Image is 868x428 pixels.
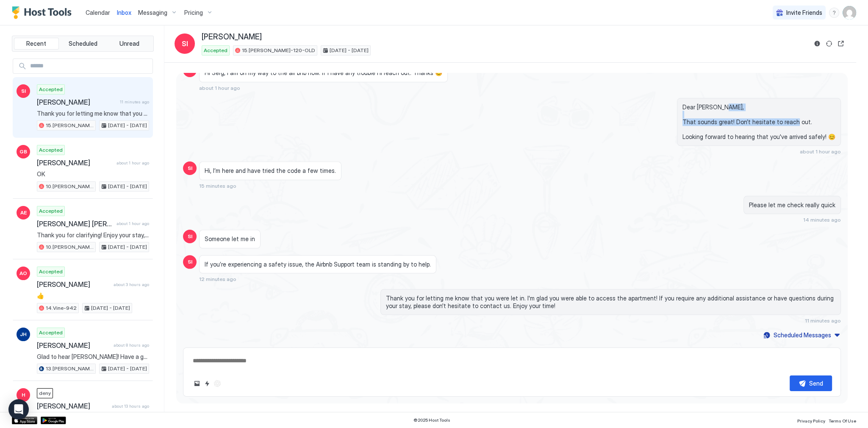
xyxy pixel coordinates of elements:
span: SI [188,258,192,266]
span: 11 minutes ago [120,99,149,105]
span: Accepted [39,329,63,336]
span: [PERSON_NAME] [37,341,110,350]
span: Recent [26,40,46,47]
input: Input Field [27,59,153,73]
span: 15 minutes ago [199,183,236,189]
span: about 3 hours ago [114,282,149,287]
div: Open Intercom Messenger [8,399,29,420]
span: [PERSON_NAME] [37,280,110,289]
span: H [22,391,25,399]
span: [DATE] - [DATE] [108,183,147,190]
span: Accepted [39,146,63,154]
span: [DATE] - [DATE] [91,304,130,312]
span: GB [19,148,27,156]
span: deny [39,389,51,397]
span: 15.[PERSON_NAME]-120-OLD [46,122,94,129]
span: Inbox [117,9,131,16]
button: Open reservation [836,39,846,49]
span: 12 minutes ago [199,276,236,282]
span: 👍 [37,292,149,300]
span: [PERSON_NAME] [37,158,113,167]
span: about 8 hours ago [114,342,149,348]
button: Unread [107,38,152,50]
button: Scheduled Messages [762,329,841,341]
span: Invite Friends [786,9,822,17]
button: Upload image [192,378,202,389]
span: [PERSON_NAME] [PERSON_NAME] [37,220,113,228]
span: 10.[PERSON_NAME]-203 [46,183,94,190]
span: about 13 hours ago [112,403,149,409]
a: App Store [12,417,37,424]
span: [DATE] - [DATE] [108,365,147,372]
span: [DATE] - [DATE] [330,47,369,54]
span: [DATE] - [DATE] [108,122,147,129]
span: OK [37,170,149,178]
button: Quick reply [202,378,212,389]
span: about 1 hour ago [116,160,149,166]
div: Send [809,379,823,388]
div: User profile [843,6,856,19]
span: AE [20,209,27,217]
span: Accepted [39,86,63,93]
button: Scheduled [61,38,105,50]
span: SI [188,233,192,240]
a: Calendar [86,8,110,17]
span: SI [182,39,188,49]
span: Thank you for letting me know that you were let in. I'm glad you were able to access the apartmen... [386,295,835,309]
span: about 1 hour ago [800,148,841,155]
span: 14.Vine-942 [46,304,77,312]
span: Someone let me in [205,235,255,243]
span: 15.[PERSON_NAME]-120-OLD [242,47,315,54]
span: If you’re experiencing a safety issue, the Airbnb Support team is standing by to help. [205,261,431,268]
span: [PERSON_NAME] [202,32,262,42]
span: JH [20,331,27,338]
span: SI [21,87,26,95]
div: Scheduled Messages [774,331,831,339]
div: menu [829,8,839,18]
span: Privacy Policy [797,418,825,423]
span: about 1 hour ago [116,221,149,226]
span: SI [188,164,192,172]
button: Send [790,375,832,391]
span: Accepted [204,47,227,54]
div: tab-group [12,36,154,52]
span: Accepted [39,268,63,275]
span: Terms Of Use [829,418,856,423]
span: AO [19,270,27,277]
span: Glad to hear [PERSON_NAME]! Have a good night! [37,353,149,361]
span: 11 minutes ago [805,317,841,324]
span: [DATE] - [DATE] [108,243,147,251]
span: about 1 hour ago [199,85,240,91]
a: Google Play Store [41,417,66,424]
span: Unread [119,40,139,47]
span: [PERSON_NAME] [37,98,116,106]
span: Calendar [86,9,110,16]
span: Dear [PERSON_NAME], That sounds great! Don’t hesitate to reach out. Looking forward to hearing th... [682,103,835,141]
a: Inbox [117,8,131,17]
span: Accepted [39,207,63,215]
span: Hi Serg, I am on my way to the air bnb now. If I have any trouble I’ll reach out. Thanks 😊 [205,69,442,77]
span: Messaging [138,9,167,17]
button: Recent [14,38,59,50]
a: Host Tools Logo [12,6,75,19]
span: Hi, I’m here and have tried the code a few times. [205,167,336,175]
span: Thank you for clarifying! Enjoy your stay, and please let me know if you need anything at any time. [37,231,149,239]
button: Sync reservation [824,39,834,49]
span: [PERSON_NAME] [37,402,108,410]
span: 14 minutes ago [803,217,841,223]
span: Pricing [184,9,203,17]
a: Privacy Policy [797,416,825,425]
span: Thank you for letting me know that you were let in. I'm glad you were able to access the apartmen... [37,110,149,117]
a: Terms Of Use [829,416,856,425]
span: 13.[PERSON_NAME]-422 [46,365,94,372]
span: © 2025 Host Tools [413,417,450,423]
span: 10.[PERSON_NAME]-203 [46,243,94,251]
button: Reservation information [812,39,822,49]
span: Please let me check really quick [749,201,835,209]
span: Scheduled [69,40,97,47]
